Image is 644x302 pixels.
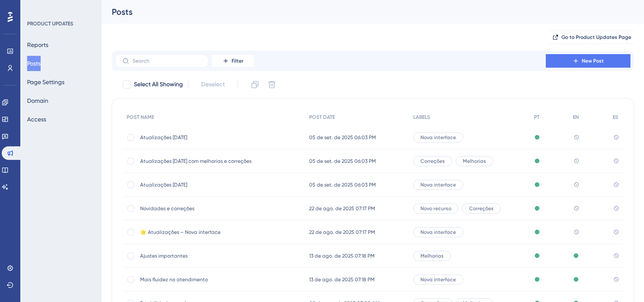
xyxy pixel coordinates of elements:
[309,158,376,165] span: 05 de set. de 2025 06:03 PM
[420,134,456,141] span: Nova interface
[27,56,41,71] button: Posts
[420,276,456,283] span: Nova interface
[420,229,456,236] span: Nova interface
[309,205,375,212] span: 22 de ago. de 2025 07:17 PM
[469,205,494,212] span: Correções
[420,205,451,212] span: Novo recurso
[140,253,276,259] span: Ajustes importantes
[112,6,613,18] div: Posts
[420,158,445,165] span: Correções
[534,114,539,121] span: PT
[309,276,375,283] span: 13 de ago. de 2025 07:18 PM
[561,34,631,41] span: Go to Product Updates Page
[140,134,276,141] span: Atualizações [DATE]
[134,80,183,90] span: Select All Showing
[309,134,376,141] span: 05 de set. de 2025 06:03 PM
[27,112,46,127] button: Access
[309,229,375,236] span: 22 de ago. de 2025 07:17 PM
[309,253,375,259] span: 13 de ago. de 2025 07:18 PM
[413,114,430,121] span: LABELS
[201,80,225,90] span: Deselect
[546,54,630,68] button: New Post
[573,114,579,121] span: EN
[212,54,254,68] button: Filter
[420,253,444,259] span: Melhorias
[463,158,486,165] span: Melhorias
[549,30,634,44] button: Go to Product Updates Page
[613,114,618,121] span: ES
[27,93,48,108] button: Domain
[193,77,232,92] button: Deselect
[140,181,276,188] span: Atualizações [DATE]
[140,276,276,283] span: Mais fluidez no atendimento
[232,58,243,64] span: Filter
[420,181,456,188] span: Nova interface
[27,74,64,90] button: Page Settings
[140,205,276,212] span: Novidades e correções
[127,114,154,121] span: POST NAME
[27,37,48,52] button: Reports
[140,229,276,236] span: 🌟 Atualizações – Nova interface
[309,181,376,188] span: 05 de set. de 2025 06:03 PM
[133,58,201,64] input: Search
[582,58,604,64] span: New Post
[140,158,276,165] span: Atualizações [DATE] com melhorias e correções
[309,114,335,121] span: POST DATE
[27,20,73,27] div: PRODUCT UPDATES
